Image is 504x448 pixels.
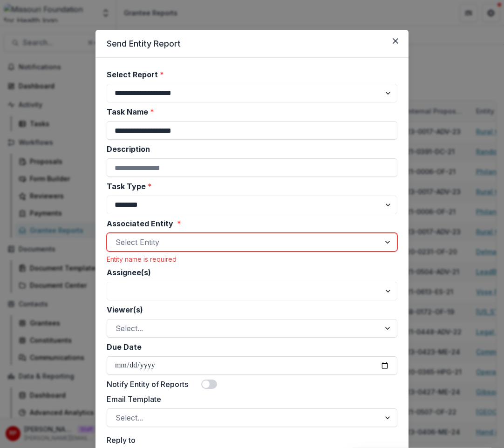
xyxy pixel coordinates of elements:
[107,394,392,405] label: Email Template
[95,30,409,58] header: Send Entity Report
[107,181,392,192] label: Task Type
[107,434,392,446] label: Reply to
[388,34,403,48] button: Close
[107,69,392,80] label: Select Report
[107,143,392,155] label: Description
[107,106,392,117] label: Task Name
[107,218,392,229] label: Associated Entity
[107,379,188,390] label: Notify Entity of Reports
[107,304,392,315] label: Viewer(s)
[107,341,142,353] label: Due Date
[107,255,397,263] div: Entity name is required
[107,267,392,278] label: Assignee(s)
